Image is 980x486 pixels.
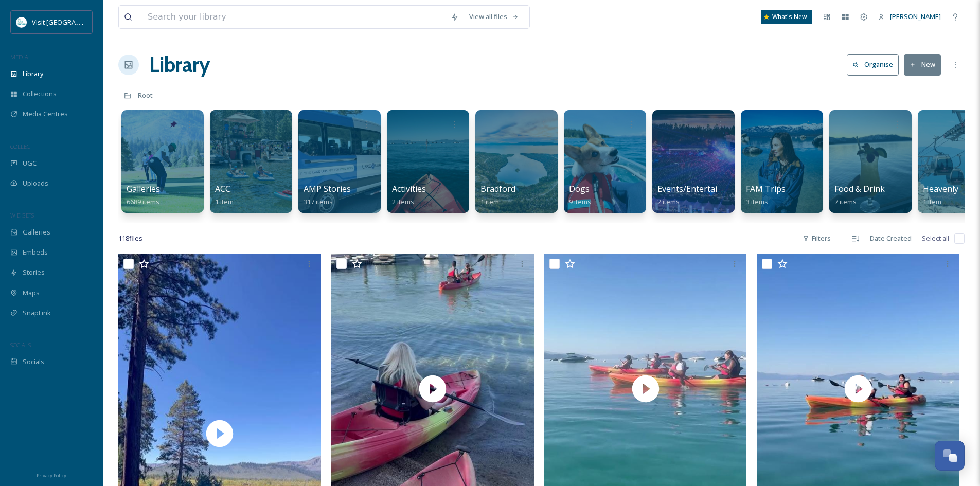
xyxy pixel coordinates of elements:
[746,197,768,206] span: 3 items
[834,184,885,206] a: Food & Drink7 items
[10,211,34,219] span: WIDGETS
[569,184,591,206] a: Dogs9 items
[23,267,45,277] span: Stories
[215,183,230,194] span: ACC
[657,197,680,206] span: 2 items
[127,183,160,194] span: Galleries
[657,183,742,194] span: Events/Entertainment
[23,288,40,298] span: Maps
[834,183,885,194] span: Food & Drink
[834,197,857,206] span: 7 items
[23,178,48,188] span: Uploads
[304,183,351,194] span: AMP Stories
[32,17,112,27] span: Visit [GEOGRAPHIC_DATA]
[215,184,234,206] a: ACC1 item
[847,54,904,75] a: Organise
[149,49,210,80] a: Library
[23,227,50,237] span: Galleries
[847,54,899,75] button: Organise
[23,308,51,318] span: SnapLink
[118,233,142,243] span: 118 file s
[23,357,44,367] span: Socials
[865,228,917,248] div: Date Created
[23,247,48,257] span: Embeds
[23,109,68,119] span: Media Centres
[480,197,499,206] span: 1 item
[797,228,836,248] div: Filters
[890,12,941,21] span: [PERSON_NAME]
[746,183,786,194] span: FAM Trips
[569,183,590,194] span: Dogs
[657,184,742,206] a: Events/Entertainment2 items
[923,197,941,206] span: 1 item
[16,17,27,27] img: download.jpeg
[127,184,160,206] a: Galleries6689 items
[138,89,153,101] a: Root
[23,69,43,79] span: Library
[569,197,591,206] span: 9 items
[23,89,57,99] span: Collections
[10,341,31,349] span: SOCIALS
[761,10,812,24] a: What's New
[23,158,37,168] span: UGC
[138,91,153,100] span: Root
[480,184,515,206] a: Bradford1 item
[464,7,524,27] a: View all files
[923,184,958,206] a: Heavenly1 item
[923,183,958,194] span: Heavenly
[304,197,333,206] span: 317 items
[10,53,28,61] span: MEDIA
[746,184,786,206] a: FAM Trips3 items
[935,441,965,471] button: Open Chat
[392,183,426,194] span: Activities
[392,184,426,206] a: Activities2 items
[127,197,159,206] span: 6689 items
[922,233,949,243] span: Select all
[37,472,66,479] span: Privacy Policy
[10,142,32,150] span: COLLECT
[37,469,66,481] a: Privacy Policy
[142,6,446,28] input: Search your library
[480,183,515,194] span: Bradford
[873,7,946,27] a: [PERSON_NAME]
[215,197,234,206] span: 1 item
[304,184,351,206] a: AMP Stories317 items
[392,197,414,206] span: 2 items
[904,54,941,75] button: New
